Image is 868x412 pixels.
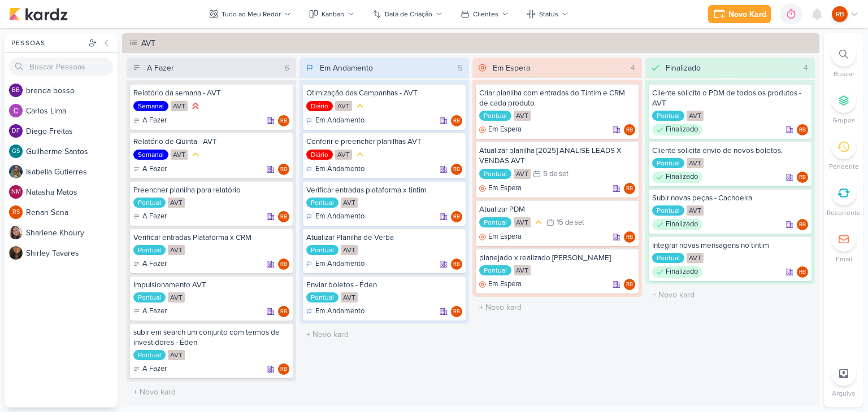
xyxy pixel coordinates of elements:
[280,262,287,268] p: RB
[171,150,188,160] div: AVT
[133,137,289,147] div: Relatório de Quinta - AVT
[624,231,635,243] div: Rogerio Bispo
[133,185,289,195] div: Preencher planilha para relatório
[687,253,704,263] div: AVT
[543,170,568,178] div: 5 de set
[142,211,167,222] p: A Fazer
[797,266,808,278] div: Responsável: Rogerio Bispo
[488,124,522,135] p: Em Espera
[832,115,855,125] p: Grupos
[278,363,289,375] div: Rogerio Bispo
[479,265,511,275] div: Pontual
[26,105,118,117] div: C a r l o s L i m a
[493,62,530,74] div: Em Espera
[278,115,289,126] div: Responsável: Rogerio Bispo
[652,193,808,203] div: Subir novas peças - Cachoeira
[11,189,21,195] p: NM
[9,104,23,117] img: Carlos Lima
[278,115,289,126] div: Rogerio Bispo
[488,279,522,290] p: Em Espera
[306,185,462,195] div: Verificar entradas plataforma x tintim
[624,279,635,290] div: Rogerio Bispo
[479,146,635,166] div: Atualizar planilha [2025] ANALISE LEADS X VENDAS AVT
[278,258,289,270] div: Rogerio Bispo
[306,211,364,222] div: Em Andamento
[648,287,813,303] input: + Novo kard
[797,219,808,230] div: Rogerio Bispo
[315,164,364,175] p: Em Andamento
[142,115,167,126] p: A Fazer
[315,211,364,222] p: Em Andamento
[26,186,118,198] div: N a t a s h a M a t o s
[708,5,771,23] button: Novo Kard
[797,172,808,183] div: Rogerio Bispo
[190,149,201,160] div: Prioridade Média
[626,186,633,192] p: RB
[799,62,813,74] div: 4
[315,306,364,317] p: Em Andamento
[133,198,166,208] div: Pontual
[557,219,584,226] div: 15 de set
[9,38,86,48] div: Pessoas
[142,363,167,375] p: A Fazer
[799,222,806,228] p: RB
[278,363,289,375] div: Responsável: Rogerio Bispo
[147,62,174,74] div: A Fazer
[190,100,201,112] div: Prioridade Alta
[306,280,462,290] div: Enviar boletos - Éden
[797,124,808,135] div: Rogerio Bispo
[133,363,167,375] div: A Fazer
[280,167,287,173] p: RB
[278,164,289,175] div: Rogerio Bispo
[133,88,289,98] div: Relatório da semana - AVT
[488,231,522,243] p: Em Espera
[9,165,23,178] img: Isabella Gutierres
[278,164,289,175] div: Responsável: Rogerio Bispo
[168,198,185,208] div: AVT
[9,226,23,239] img: Sharlene Khoury
[453,214,460,220] p: RB
[451,115,462,126] div: Rogerio Bispo
[626,128,633,133] p: RB
[666,62,701,74] div: Finalizado
[12,128,20,134] p: DF
[479,88,635,108] div: Criar planilha com entradas do Tintim e CRM de cada produto
[799,128,806,133] p: RB
[652,253,684,263] div: Pontual
[832,388,856,398] p: Arquivo
[306,150,333,160] div: Diário
[652,146,808,156] div: Cliente solicita envio de novos boletos.
[306,306,364,317] div: Em Andamento
[453,119,460,124] p: RB
[687,111,704,121] div: AVT
[624,124,635,135] div: Rogerio Bispo
[26,247,118,259] div: S h i r l e y T a v a r e s
[829,161,859,172] p: Pendente
[479,183,522,194] div: Em Espera
[626,62,640,74] div: 4
[341,292,358,303] div: AVT
[666,266,698,278] p: Finalizado
[133,164,167,175] div: A Fazer
[687,205,704,216] div: AVT
[451,164,462,175] div: Rogerio Bispo
[335,101,352,111] div: AVT
[278,211,289,222] div: Responsável: Rogerio Bispo
[133,292,166,303] div: Pontual
[9,7,68,21] img: kardz.app
[168,292,185,303] div: AVT
[26,166,118,178] div: I s a b e l l a G u t i e r r e s
[306,245,338,255] div: Pontual
[133,306,167,317] div: A Fazer
[728,8,766,20] div: Novo Kard
[280,119,287,124] p: RB
[666,172,698,183] p: Finalizado
[9,205,23,219] div: Renan Sena
[142,164,167,175] p: A Fazer
[280,309,287,315] p: RB
[12,87,20,94] p: bb
[9,124,23,138] div: Diego Freitas
[687,158,704,168] div: AVT
[624,231,635,243] div: Responsável: Rogerio Bispo
[306,88,462,98] div: Otimização das Campanhas - AVT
